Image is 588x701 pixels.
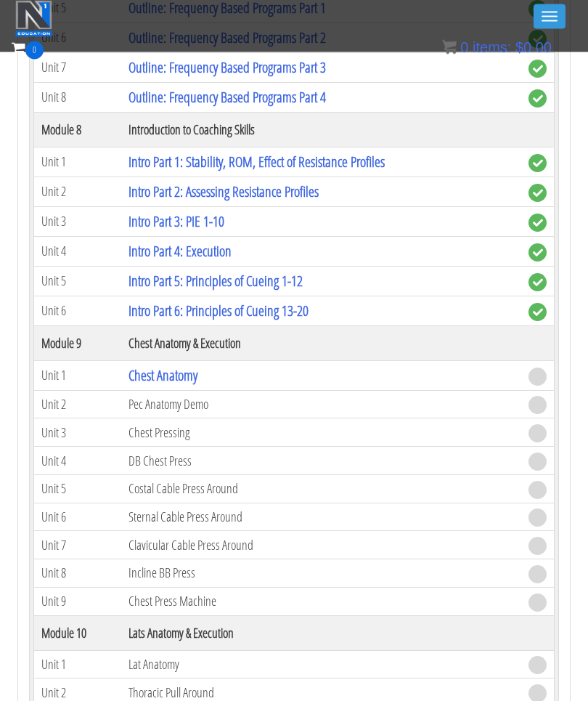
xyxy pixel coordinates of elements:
td: Unit 3 [34,419,121,447]
td: Sternal Cable Press Around [121,503,521,532]
img: n1-education [15,1,52,37]
span: complete [528,214,547,232]
th: Module 9 [34,326,121,361]
a: Intro Part 3: PIE 1-10 [128,212,224,232]
td: Incline BB Press [121,560,521,588]
th: Chest Anatomy & Execution [121,326,521,361]
bdi: 0.00 [515,39,552,55]
td: DB Chest Press [121,447,521,476]
a: Intro Part 2: Assessing Resistance Profiles [128,182,319,202]
td: Unit 1 [34,651,121,679]
td: Lat Anatomy [121,651,521,679]
span: 0 [460,39,468,55]
td: Unit 1 [34,147,121,177]
span: complete [528,274,547,292]
span: complete [528,185,547,203]
a: 0 items: $0.00 [442,39,552,55]
a: Chest Anatomy [128,366,197,386]
a: Intro Part 1: Stability, ROM, Effect of Resistance Profiles [128,153,385,172]
th: Introduction to Coaching Skills [121,113,521,147]
a: Intro Part 5: Principles of Cueing 1-12 [128,272,303,291]
td: Unit 2 [34,177,121,207]
span: complete [528,155,547,173]
th: Lats Anatomy & Execution [121,616,521,651]
td: Unit 9 [34,588,121,616]
td: Chest Pressing [121,419,521,447]
a: Intro Part 4: Execution [128,242,232,262]
span: items: [473,39,511,55]
a: Intro Part 6: Principles of Cueing 13-20 [128,301,309,321]
td: Unit 6 [34,503,121,532]
a: 0 [12,38,44,57]
th: Module 10 [34,616,121,651]
td: Unit 6 [34,296,121,326]
td: Unit 4 [34,237,121,267]
td: Unit 8 [34,560,121,588]
td: Costal Cable Press Around [121,475,521,503]
td: Unit 7 [34,532,121,560]
td: Unit 5 [34,267,121,296]
td: Unit 4 [34,447,121,476]
th: Module 8 [34,113,121,147]
span: complete [528,244,547,262]
span: $ [515,39,523,55]
td: Pec Anatomy Demo [121,391,521,419]
td: Unit 1 [34,361,121,391]
img: icon11.png [442,40,457,54]
td: Unit 5 [34,475,121,503]
td: Clavicular Cable Press Around [121,532,521,560]
td: Unit 2 [34,391,121,419]
td: Unit 3 [34,207,121,237]
td: Chest Press Machine [121,588,521,616]
span: complete [528,304,547,322]
span: 0 [25,41,44,60]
